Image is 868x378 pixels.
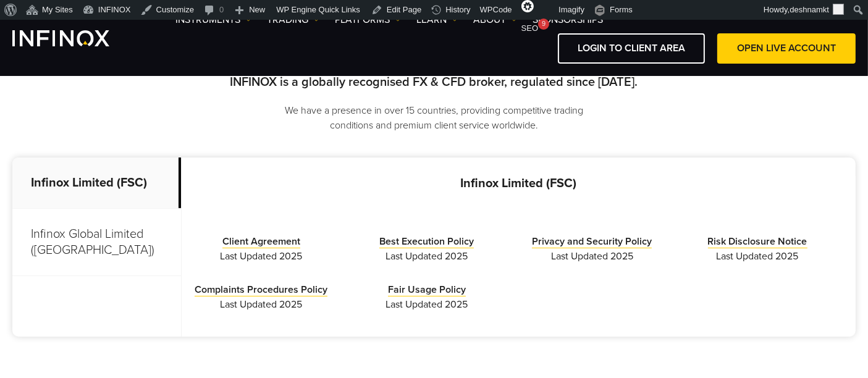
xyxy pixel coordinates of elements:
a: Instruments [175,12,251,27]
p: Infinox Limited (FSC) [12,157,181,209]
p: Infinox Limited (FSC) [182,176,856,191]
span: Last Updated 2025 [188,249,335,264]
span: Last Updated 2025 [188,297,335,312]
a: LOGIN TO CLIENT AREA [558,33,705,64]
p: Infinox Global Limited ([GEOGRAPHIC_DATA]) [12,209,181,276]
a: Complaints Procedures Policy [195,283,327,296]
a: Privacy and Security Policy [532,235,652,248]
span: Last Updated 2025 [353,297,500,312]
span: deshnamkt [790,5,829,14]
a: Fair Usage Policy [388,283,466,296]
a: PLATFORMS [335,12,401,27]
a: OPEN LIVE ACCOUNT [717,33,856,64]
a: SPONSORSHIPS [533,12,603,27]
p: We have a presence in over 15 countries, providing competitive trading conditions and premium cli... [264,103,604,133]
a: TRADING [267,12,319,27]
span: Last Updated 2025 [353,249,500,264]
span: Last Updated 2025 [684,249,831,264]
div: 9 [538,19,549,30]
a: ABOUT [473,12,517,27]
a: Learn [416,12,458,27]
strong: INFINOX is a globally recognised FX & CFD broker, regulated since [DATE]. [230,75,638,90]
a: INFINOX Logo [12,30,138,46]
a: Risk Disclosure Notice [708,235,807,248]
a: Client Agreement [222,235,300,248]
a: Best Execution Policy [379,235,474,248]
span: Last Updated 2025 [519,249,666,264]
span: SEO [521,23,538,33]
